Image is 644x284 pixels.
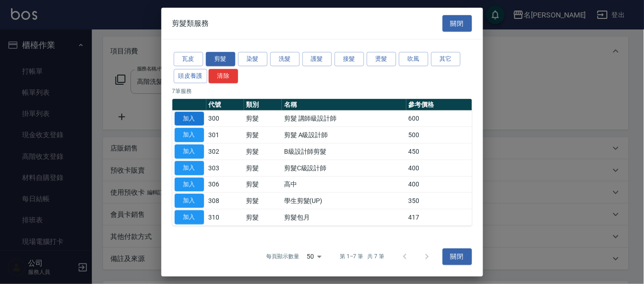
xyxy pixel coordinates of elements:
button: 加入 [175,111,204,126]
td: 303 [206,160,244,176]
td: 400 [406,160,472,176]
td: 302 [206,143,244,160]
td: 301 [206,127,244,144]
th: 名稱 [282,99,406,110]
button: 接髮 [335,52,364,66]
th: 代號 [206,99,244,110]
td: 308 [206,193,244,209]
td: 高中 [282,176,406,193]
button: 燙髮 [367,52,396,66]
button: 加入 [175,194,204,208]
td: 剪髮 講師級設計師 [282,110,406,127]
button: 加入 [175,128,204,142]
span: 剪髮類服務 [172,19,209,28]
button: 護髮 [302,52,332,66]
th: 類別 [244,99,282,110]
td: 剪髮 A級設計師 [282,127,406,144]
td: 剪髮 [244,209,282,226]
td: 剪髮 [244,193,282,209]
th: 參考價格 [406,99,472,110]
div: 50 [303,244,325,269]
td: 剪髮 [244,143,282,160]
td: 417 [406,209,472,226]
p: 每頁顯示數量 [266,253,299,261]
button: 加入 [175,145,204,159]
td: 剪髮 [244,110,282,127]
td: 400 [406,176,472,193]
p: 7 筆服務 [172,87,472,95]
td: 300 [206,110,244,127]
td: 剪髮 [244,176,282,193]
button: 瓦皮 [174,52,203,66]
button: 加入 [175,210,204,225]
td: 310 [206,209,244,226]
button: 吹風 [399,52,428,66]
button: 其它 [431,52,461,66]
td: 剪髮包月 [282,209,406,226]
td: 剪髮 [244,127,282,144]
button: 關閉 [443,15,472,32]
td: 剪髮 [244,160,282,176]
td: 學生剪髮(UP) [282,193,406,209]
td: B級設計師剪髮 [282,143,406,160]
button: 頭皮養護 [174,69,208,83]
td: 306 [206,176,244,193]
button: 加入 [175,161,204,175]
p: 第 1–7 筆 共 7 筆 [340,253,384,261]
td: 剪髮C級設計師 [282,160,406,176]
td: 500 [406,127,472,144]
td: 450 [406,143,472,160]
button: 剪髮 [206,52,235,66]
td: 350 [406,193,472,209]
button: 染髮 [238,52,268,66]
button: 關閉 [443,248,472,265]
button: 加入 [175,177,204,191]
button: 洗髮 [270,52,300,66]
button: 清除 [209,69,238,83]
td: 600 [406,110,472,127]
